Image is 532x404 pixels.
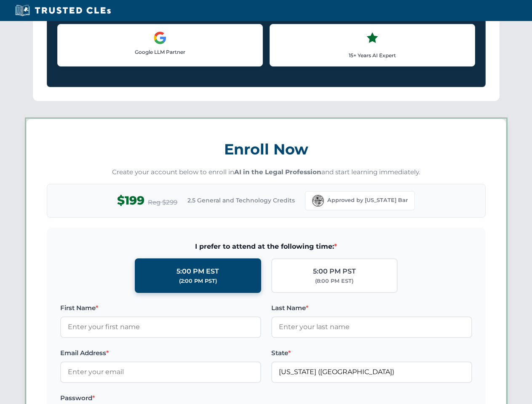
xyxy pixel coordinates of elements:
div: (2:00 PM PST) [179,277,217,285]
input: Florida (FL) [271,361,472,383]
span: $199 [117,191,144,210]
p: Google LLM Partner [64,48,256,56]
h3: Enroll Now [47,136,486,162]
div: 5:00 PM EST [176,266,219,277]
span: Approved by [US_STATE] Bar [327,196,408,205]
input: Enter your first name [60,316,261,338]
input: Enter your email [60,361,261,383]
span: Reg $299 [148,197,177,207]
img: Florida Bar [312,195,324,207]
label: First Name [60,303,261,313]
input: Enter your last name [271,316,472,338]
strong: AI in the Legal Profession [234,168,321,176]
label: Email Address [60,348,261,358]
img: Google [153,31,167,45]
span: I prefer to attend at the following time: [60,241,472,252]
label: Password [60,393,261,403]
span: 2.5 General and Technology Credits [187,196,295,205]
label: State [271,348,472,358]
div: 5:00 PM PST [313,266,356,277]
div: (8:00 PM EST) [315,277,353,285]
label: Last Name [271,303,472,313]
p: Create your account below to enroll in and start learning immediately. [47,167,486,177]
p: 15+ Years AI Expert [277,51,468,59]
img: Trusted CLEs [13,4,113,17]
